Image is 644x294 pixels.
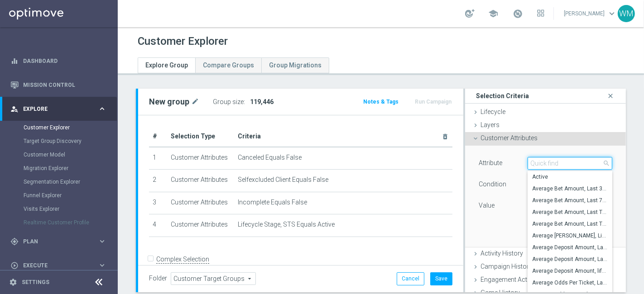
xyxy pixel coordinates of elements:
[138,35,228,48] h1: Customer Explorer
[10,105,107,113] button: person_search Explore keyboard_arrow_right
[532,279,608,286] span: Average Odds Per Ticket, Last Three Months
[528,157,612,170] input: Quick find
[24,151,94,158] a: Customer Model
[10,238,107,245] button: gps_fixed Plan keyboard_arrow_right
[213,98,244,106] label: Group size
[24,165,94,172] a: Migration Explorer
[24,202,117,216] div: Visits Explorer
[24,192,94,199] a: Funnel Explorer
[167,147,234,170] td: Customer Attributes
[618,5,635,22] div: WM
[481,263,532,270] span: Campaign History
[23,49,106,73] a: Dashboard
[532,256,608,263] span: Average Deposit Amount, Last Two Weeks
[238,133,261,140] span: Criteria
[145,62,188,69] span: Explore Group
[24,148,117,161] div: Customer Model
[98,237,106,246] i: keyboard_arrow_right
[606,90,615,102] i: close
[479,201,495,209] label: Value
[481,250,523,257] span: Activity History
[10,262,107,269] button: play_circle_outline Execute keyboard_arrow_right
[532,197,608,204] span: Average Bet Amount, Last 7 Days
[23,106,98,112] span: Explore
[10,57,107,65] button: equalizer Dashboard
[532,232,608,239] span: Average [PERSON_NAME], Lifetime
[98,104,106,113] i: keyboard_arrow_right
[10,49,106,73] div: Dashboard
[149,126,167,147] th: #
[250,98,274,105] span: 119,446
[488,9,498,19] span: school
[481,276,538,283] span: Engagement Activity
[479,159,502,166] lable: Attribute
[156,255,209,264] label: Complex Selection
[24,138,94,145] a: Target Group Discovery
[532,267,608,275] span: Average Deposit Amount, lifetime
[244,98,245,106] label: :
[98,261,106,270] i: keyboard_arrow_right
[481,108,505,115] span: Lifecycle
[203,62,254,69] span: Compare Groups
[10,261,98,270] div: Execute
[481,134,538,142] span: Customer Attributes
[607,9,617,19] span: keyboard_arrow_down
[167,126,234,147] th: Selection Type
[24,189,117,202] div: Funnel Explorer
[479,180,506,188] lable: Condition
[563,7,618,20] a: [PERSON_NAME]keyboard_arrow_down
[149,147,167,170] td: 1
[149,96,189,107] h2: New group
[10,73,106,97] div: Mission Control
[10,57,19,65] i: equalizer
[430,272,452,285] button: Save
[167,170,234,192] td: Customer Attributes
[9,278,17,286] i: settings
[10,81,107,89] button: Mission Control
[149,192,167,214] td: 3
[362,97,399,107] button: Notes & Tags
[238,199,307,206] span: Incomplete Equals False
[10,237,19,246] i: gps_fixed
[532,185,608,192] span: Average Bet Amount, Last 30 Days
[476,92,529,100] h3: Selection Criteria
[532,209,608,216] span: Average Bet Amount, Last Three Months
[532,173,608,180] span: Active
[23,73,106,97] a: Mission Control
[24,178,94,185] a: Segmentation Explorer
[24,124,94,131] a: Customer Explorer
[191,96,199,107] i: mode_edit
[238,154,302,161] span: Canceled Equals False
[532,220,608,228] span: Average Bet Amount, Last Two Weeks
[167,192,234,214] td: Customer Attributes
[10,105,19,113] i: person_search
[24,161,117,175] div: Migration Explorer
[24,216,117,229] div: Realtime Customer Profile
[167,214,234,237] td: Customer Attributes
[442,133,449,140] i: delete_forever
[138,57,329,73] ul: Tabs
[238,176,328,184] span: Selfexcluded Client Equals False
[10,261,19,270] i: play_circle_outline
[149,214,167,237] td: 4
[22,280,49,285] a: Settings
[532,244,608,251] span: Average Deposit Amount, Last Three Months
[24,205,94,213] a: Visits Explorer
[269,62,322,69] span: Group Migrations
[24,175,117,189] div: Segmentation Explorer
[23,263,98,268] span: Execute
[24,134,117,148] div: Target Group Discovery
[603,160,610,167] span: search
[149,275,167,282] label: Folder
[238,221,335,228] span: Lifecycle Stage, STS Equals Active
[24,121,117,134] div: Customer Explorer
[481,121,500,128] span: Layers
[10,105,98,113] div: Explore
[397,272,424,285] button: Cancel
[23,239,98,244] span: Plan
